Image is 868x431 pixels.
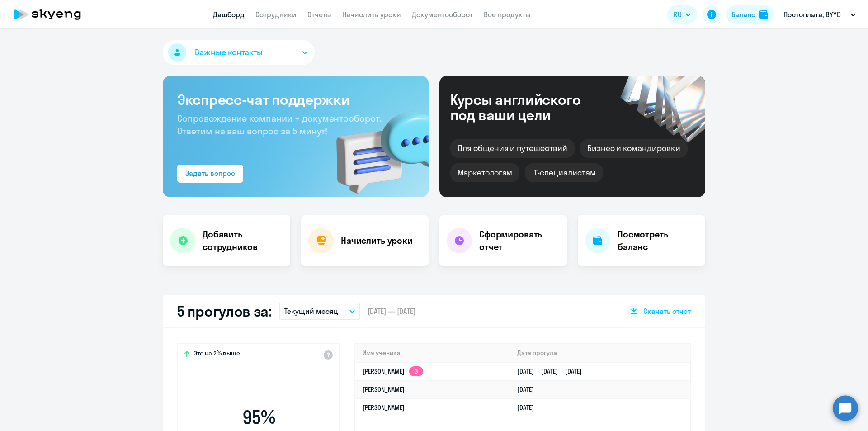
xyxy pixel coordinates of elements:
[163,40,315,65] button: Важные контакты
[195,47,263,58] span: Важные контакты
[759,10,768,19] img: balance
[177,90,414,109] h3: Экспресс-чат поддержки
[409,366,423,376] app-skyeng-badge: 3
[618,228,698,253] h4: Посмотреть баланс
[363,385,405,393] a: [PERSON_NAME]
[177,113,382,137] span: Сопровождение компании + документооборот. Ответим на ваш вопрос за 5 минут!
[284,306,338,317] p: Текущий месяц
[255,10,297,19] a: Сотрудники
[510,344,690,362] th: Дата прогула
[731,9,755,20] div: Баланс
[341,234,413,247] h4: Начислить уроки
[479,228,560,253] h4: Сформировать отчет
[779,4,860,25] button: Постоплата, BYYD
[674,9,682,20] span: RU
[307,10,331,19] a: Отчеты
[517,385,541,393] a: [DATE]
[580,139,688,158] div: Бизнес и командировки
[363,403,405,412] a: [PERSON_NAME]
[323,95,429,197] img: bg-img
[450,139,575,158] div: Для общения и путешествий
[363,367,423,375] a: [PERSON_NAME]3
[177,165,243,183] button: Задать вопрос
[450,163,519,182] div: Маркетологам
[484,10,531,19] a: Все продукты
[185,168,235,179] div: Задать вопрос
[643,306,691,316] span: Скачать отчет
[368,306,415,316] span: [DATE] — [DATE]
[517,367,589,375] a: [DATE][DATE][DATE]
[412,10,473,19] a: Документооборот
[450,92,605,123] div: Курсы английского под ваши цели
[279,303,360,320] button: Текущий месяц
[667,5,697,24] button: RU
[207,407,311,428] span: 95 %
[517,403,541,412] a: [DATE]
[525,163,603,182] div: IT-специалистам
[177,302,272,320] h2: 5 прогулов за:
[783,9,841,20] p: Постоплата, BYYD
[355,344,510,362] th: Имя ученика
[726,5,774,24] button: Балансbalance
[203,228,283,253] h4: Добавить сотрудников
[342,10,401,19] a: Начислить уроки
[193,349,241,360] span: Это на 2% выше,
[213,10,245,19] a: Дашборд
